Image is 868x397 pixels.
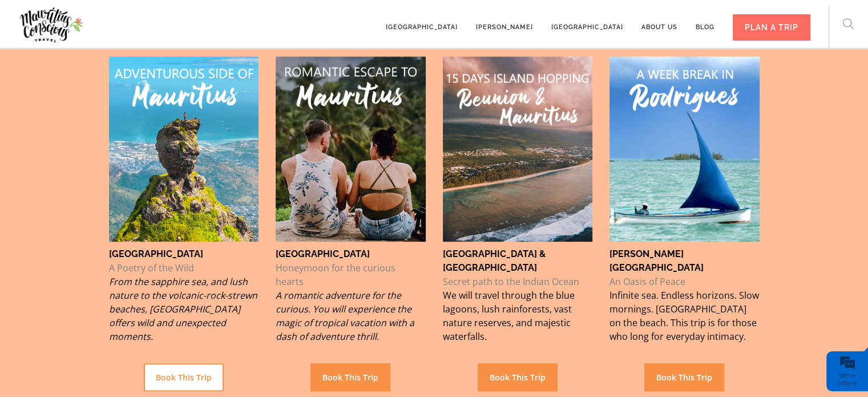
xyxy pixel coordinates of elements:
[276,289,414,343] span: A romantic adventure for the curious. You will experience the magic of tropical vacation with a d...
[443,248,546,273] strong: [GEOGRAPHIC_DATA] & [GEOGRAPHIC_DATA]
[15,106,208,131] input: Enter your last name
[696,6,714,38] a: Blog
[551,6,623,38] a: [GEOGRAPHIC_DATA]
[310,363,390,391] a: Book This Trip
[609,275,685,288] span: An Oasis of Peace
[733,6,810,38] a: PLAN A TRIP
[829,371,865,387] div: We're offline
[443,288,593,343] p: We will travel through the blue lagoons, lush rainforests, vast nature reserves, and majestic wat...
[733,14,810,41] div: PLAN A TRIP
[13,59,30,76] div: Navigation go back
[109,275,257,343] span: From the sapphire sea, and lush nature to the volcanic-rock-strewn beaches, [GEOGRAPHIC_DATA] off...
[187,6,215,33] div: Minimize live chat window
[167,311,207,326] em: Submit
[15,173,208,301] textarea: Type your message and click 'Submit'
[644,363,724,391] a: Book This Trip
[109,248,203,259] strong: [GEOGRAPHIC_DATA]
[76,60,209,75] div: Leave a message
[641,6,677,38] a: About us
[478,363,558,391] a: Book This Trip
[144,363,224,391] a: Book This Trip
[15,139,208,165] input: Enter your email address
[476,6,533,38] a: [PERSON_NAME]
[609,248,704,273] strong: [PERSON_NAME][GEOGRAPHIC_DATA]
[443,275,579,288] span: Secret path to the Indian Ocean
[276,248,370,259] strong: [GEOGRAPHIC_DATA]
[386,6,458,38] a: [GEOGRAPHIC_DATA]
[276,262,395,288] span: Honeymoon for the curious hearts
[609,289,759,343] span: Infinite sea. Endless horizons. Slow mornings. [GEOGRAPHIC_DATA] on the beach. This trip is for t...
[18,3,85,46] img: Mauritius Conscious Travel
[109,262,194,274] span: A Poetry of the Wild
